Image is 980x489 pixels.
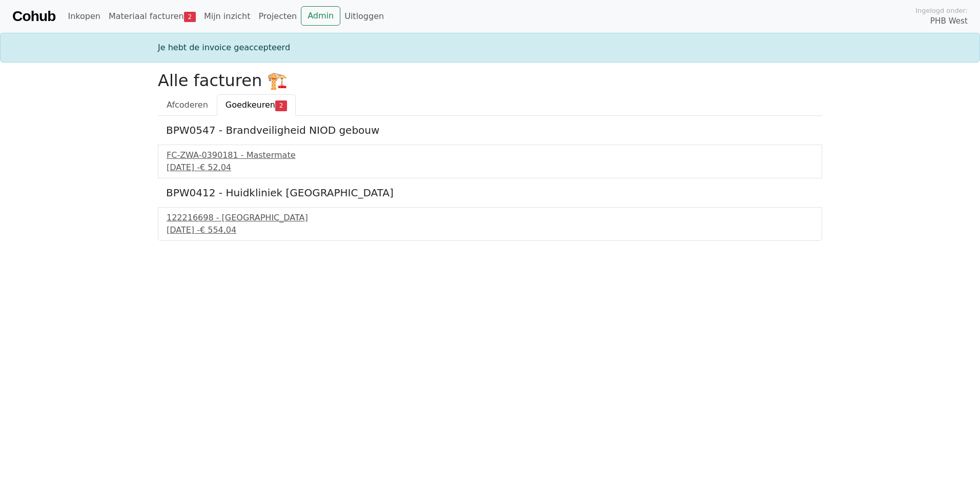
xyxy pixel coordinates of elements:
span: € 52,04 [200,162,231,172]
a: Mijn inzicht [200,6,255,27]
h2: Alle facturen 🏗️ [158,71,822,90]
a: Uitloggen [340,6,388,27]
a: Admin [301,6,340,26]
a: Inkopen [64,6,104,27]
span: PHB West [930,15,968,27]
h5: BPW0412 - Huidkliniek [GEOGRAPHIC_DATA] [166,187,814,199]
span: 2 [275,100,287,111]
div: [DATE] - [167,161,813,174]
div: Je hebt de invoice geaccepteerd [152,42,828,54]
a: FC-ZWA-0390181 - Mastermate[DATE] -€ 52,04 [167,149,813,174]
a: 122216698 - [GEOGRAPHIC_DATA][DATE] -€ 554,04 [167,212,813,236]
span: 2 [184,12,196,22]
a: Materiaal facturen2 [105,6,200,27]
a: Cohub [12,4,55,29]
span: Ingelogd onder: [915,6,968,15]
span: Afcoderen [167,100,208,110]
div: [DATE] - [167,224,813,236]
a: Afcoderen [158,94,217,116]
a: Goedkeuren2 [217,94,296,116]
span: Goedkeuren [226,100,275,110]
div: FC-ZWA-0390181 - Mastermate [167,149,813,161]
div: 122216698 - [GEOGRAPHIC_DATA] [167,212,813,224]
span: € 554,04 [200,225,236,235]
a: Projecten [254,6,301,27]
h5: BPW0547 - Brandveiligheid NIOD gebouw [166,124,814,136]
